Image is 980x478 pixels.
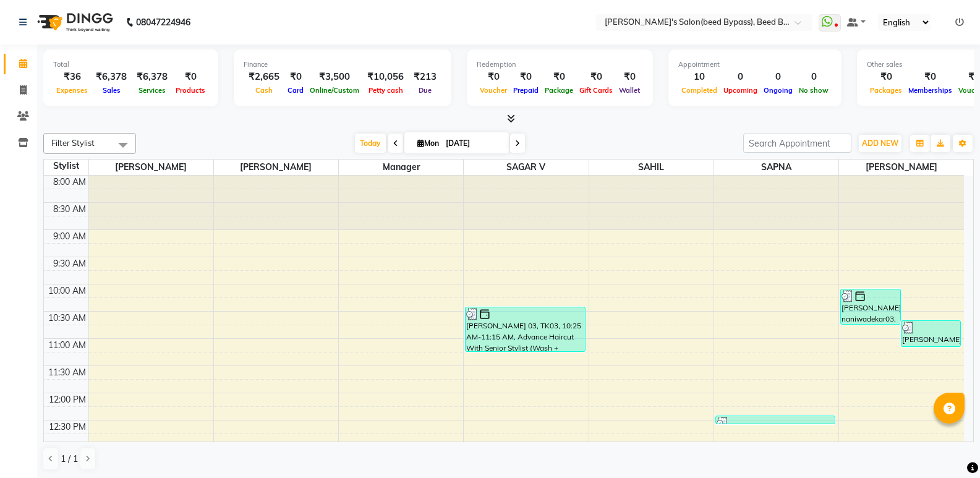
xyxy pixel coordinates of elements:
[173,86,208,95] span: Products
[51,138,95,148] span: Filter Stylist
[743,134,851,153] input: Search Appointment
[135,86,169,95] span: Services
[477,59,643,70] div: Redemption
[53,59,208,70] div: Total
[51,176,88,189] div: 8:00 AM
[510,70,542,84] div: ₹0
[244,59,441,70] div: Finance
[414,139,442,148] span: Mon
[905,70,955,84] div: ₹0
[284,70,307,84] div: ₹0
[136,5,190,40] b: 08047224946
[355,134,386,153] span: Today
[796,70,832,84] div: 0
[466,307,584,351] div: [PERSON_NAME] 03, TK03, 10:25 AM-11:15 AM, Advance Haircut With Senior Stylist (Wash + blowdry+ST...
[284,86,307,95] span: Card
[44,160,88,173] div: Stylist
[841,289,900,324] div: [PERSON_NAME] naniwadekar03, TK01, 10:05 AM-10:45 AM, BOY HAIRCUT STYLISH ([DEMOGRAPHIC_DATA]) (250)
[132,70,173,84] div: ₹6,378
[616,70,643,84] div: ₹0
[244,70,284,84] div: ₹2,665
[46,339,88,352] div: 11:00 AM
[576,86,616,95] span: Gift Cards
[53,70,91,84] div: ₹36
[409,70,441,84] div: ₹213
[339,160,463,175] span: manager
[46,366,88,379] div: 11:30 AM
[905,86,955,95] span: Memberships
[720,70,761,84] div: 0
[464,160,588,175] span: SAGAR V
[46,312,88,325] div: 10:30 AM
[678,59,832,70] div: Appointment
[362,70,409,84] div: ₹10,056
[928,429,968,466] iframe: chat widget
[867,86,905,95] span: Packages
[51,203,88,216] div: 8:30 AM
[32,5,116,40] img: logo
[365,86,406,95] span: Petty cash
[542,70,576,84] div: ₹0
[477,86,510,95] span: Voucher
[415,86,435,95] span: Due
[46,284,88,297] div: 10:00 AM
[839,160,964,175] span: [PERSON_NAME]
[859,135,901,152] button: ADD NEW
[867,70,905,84] div: ₹0
[761,70,796,84] div: 0
[678,70,720,84] div: 10
[862,139,898,148] span: ADD NEW
[51,230,88,243] div: 9:00 AM
[678,86,720,95] span: Completed
[901,321,960,346] div: [PERSON_NAME] 03, TK02, 10:40 AM-11:10 AM, Classic HairCut (wash +style )(250)
[89,160,213,175] span: [PERSON_NAME]
[720,86,761,95] span: Upcoming
[510,86,542,95] span: Prepaid
[214,160,338,175] span: [PERSON_NAME]
[307,86,362,95] span: Online/Custom
[716,416,835,424] div: dummy 03, TK04, 12:25 PM-12:35 PM, THREAD EyeBrow [DEMOGRAPHIC_DATA] (50)
[53,86,91,95] span: Expenses
[542,86,576,95] span: Package
[252,86,276,95] span: Cash
[796,86,832,95] span: No show
[51,257,88,270] div: 9:30 AM
[46,393,88,406] div: 12:00 PM
[61,453,78,466] span: 1 / 1
[100,86,124,95] span: Sales
[761,86,796,95] span: Ongoing
[589,160,714,175] span: SAHIL
[714,160,838,175] span: SAPNA
[442,134,504,153] input: 2025-09-01
[173,70,208,84] div: ₹0
[616,86,643,95] span: Wallet
[307,70,362,84] div: ₹3,500
[91,70,132,84] div: ₹6,378
[46,420,88,433] div: 12:30 PM
[576,70,616,84] div: ₹0
[477,70,510,84] div: ₹0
